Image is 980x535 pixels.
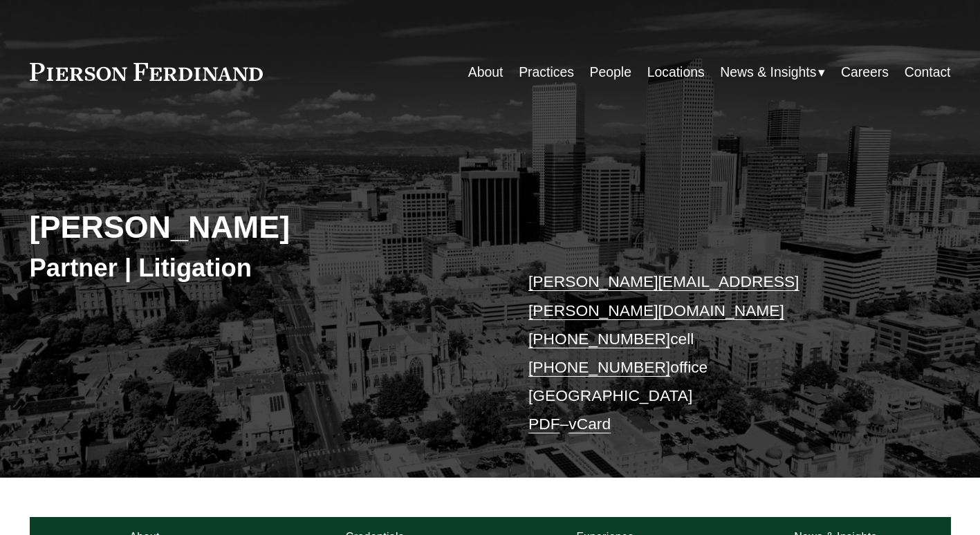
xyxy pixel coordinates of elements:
[905,59,951,86] a: Contact
[30,252,490,283] h3: Partner | Litigation
[647,59,705,86] a: Locations
[519,59,574,86] a: Practices
[528,330,670,348] a: [PHONE_NUMBER]
[720,59,825,86] a: folder dropdown
[720,60,816,84] span: News & Insights
[528,358,670,376] a: [PHONE_NUMBER]
[528,272,799,319] a: [PERSON_NAME][EMAIL_ADDRESS][PERSON_NAME][DOMAIN_NAME]
[841,59,889,86] a: Careers
[568,415,611,433] a: vCard
[30,209,490,246] h2: [PERSON_NAME]
[590,59,631,86] a: People
[468,59,503,86] a: About
[528,267,912,438] p: cell office [GEOGRAPHIC_DATA] –
[528,415,560,433] a: PDF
